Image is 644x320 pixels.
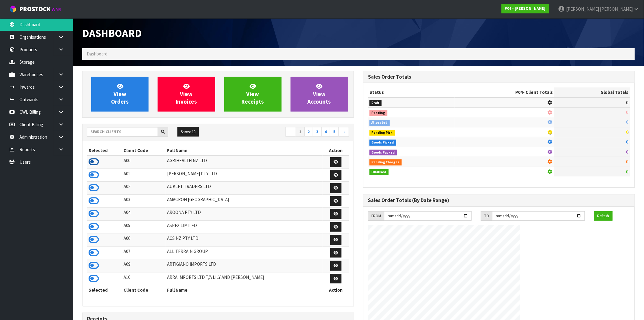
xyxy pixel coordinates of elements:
span: View Orders [111,83,129,105]
span: View Invoices [176,83,197,105]
td: A06 [122,233,166,247]
span: 0 [626,159,628,165]
span: Pending [369,110,387,116]
th: Full Name [166,146,323,155]
input: Search clients [87,127,158,137]
td: AUKLET TRADERS LTD [166,182,323,195]
a: 5 [330,127,339,137]
th: Status [368,87,455,97]
span: Finalised [369,169,389,175]
a: 4 [321,127,330,137]
span: Draft [369,100,382,106]
span: Pending Charges [369,159,402,165]
td: A10 [122,272,166,285]
td: AGRIHEALTH NZ LTD [166,155,323,169]
span: 0 [626,149,628,155]
span: ProStock [19,5,51,13]
a: 3 [313,127,322,137]
th: Selected [87,146,122,155]
span: 0 [626,139,628,145]
th: Selected [87,285,122,295]
small: WMS [52,7,61,12]
td: A09 [122,259,166,272]
td: A07 [122,246,166,259]
td: A05 [122,220,166,233]
td: [PERSON_NAME] PTY LTD [166,169,323,182]
th: Action [323,285,349,295]
td: ARTIGIANO IMPORTS LTD [166,259,323,272]
td: ACS NZ PTY LTD [166,233,323,247]
button: Show: 10 [177,127,199,137]
span: Allocated [369,120,390,126]
td: A00 [122,155,166,169]
div: TO [481,211,492,221]
nav: Page navigation [222,127,349,138]
h3: Sales Order Totals (By Date Range) [368,197,630,203]
h3: Sales Order Totals [368,74,630,80]
td: A02 [122,182,166,195]
td: AMACRON [GEOGRAPHIC_DATA] [166,194,323,208]
a: → [338,127,349,137]
th: - Client Totals [455,87,555,97]
a: 1 [296,127,305,137]
td: ASPEX LIMITED [166,220,323,233]
td: ARRA IMPORTS LTD T/A LILY AND [PERSON_NAME] [166,272,323,285]
span: Dashboard [87,51,107,57]
td: A01 [122,169,166,182]
span: View Receipts [242,83,264,105]
div: FROM [368,211,384,221]
a: 2 [304,127,313,137]
td: A03 [122,194,166,208]
a: ViewInvoices [158,77,215,112]
a: ViewAccounts [291,77,348,112]
span: Goods Packed [369,150,397,156]
th: Client Code [122,285,166,295]
a: ← [285,127,296,137]
td: ALL TERRAIN GROUP [166,246,323,259]
strong: P04 - [PERSON_NAME] [505,6,546,11]
button: Refresh [594,211,613,221]
span: 0 [626,129,628,135]
span: View Accounts [307,83,331,105]
th: Action [323,146,349,155]
th: Client Code [122,146,166,155]
span: Pending Pick [369,130,395,136]
td: AROONA PTY LTD [166,208,323,221]
span: Goods Picked [369,140,396,146]
img: cube-alt.png [9,5,17,13]
td: A04 [122,208,166,221]
a: ViewOrders [91,77,149,112]
span: 0 [626,169,628,175]
span: Dashboard [82,27,142,40]
a: P04 - [PERSON_NAME] [502,4,549,13]
a: ViewReceipts [224,77,282,112]
th: Full Name [166,285,323,295]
